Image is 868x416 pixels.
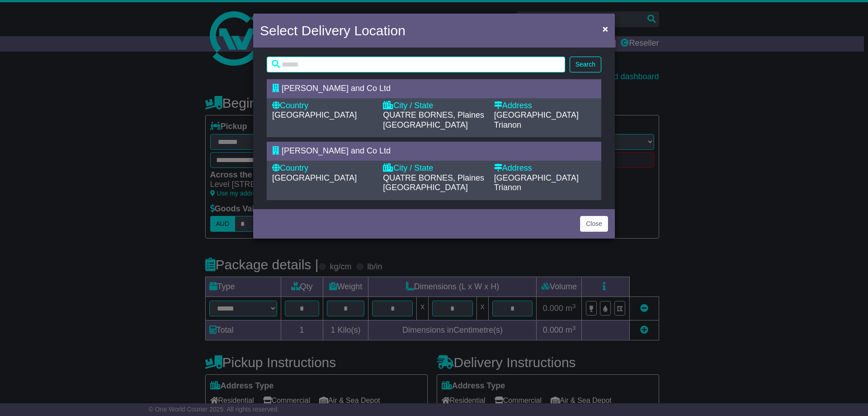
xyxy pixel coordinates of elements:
[494,101,596,111] div: Address
[580,216,608,232] button: Close
[383,110,484,129] span: QUATRE BORNES, Plaines [GEOGRAPHIC_DATA]
[272,173,357,182] span: [GEOGRAPHIC_DATA]
[260,20,406,41] h4: Select Delivery Location
[570,57,601,72] button: Search
[494,163,596,173] div: Address
[272,110,357,120] span: [GEOGRAPHIC_DATA]
[282,84,391,93] span: [PERSON_NAME] and Co Ltd
[282,146,391,155] span: [PERSON_NAME] and Co Ltd
[272,101,374,111] div: Country
[494,173,579,182] span: [GEOGRAPHIC_DATA]
[598,19,613,38] button: Close
[494,120,521,129] span: Trianon
[603,24,608,34] span: ×
[383,163,485,173] div: City / State
[494,183,521,192] span: Trianon
[383,173,484,192] span: QUATRE BORNES, Plaines [GEOGRAPHIC_DATA]
[272,163,374,173] div: Country
[383,101,485,111] div: City / State
[494,110,579,120] span: [GEOGRAPHIC_DATA]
